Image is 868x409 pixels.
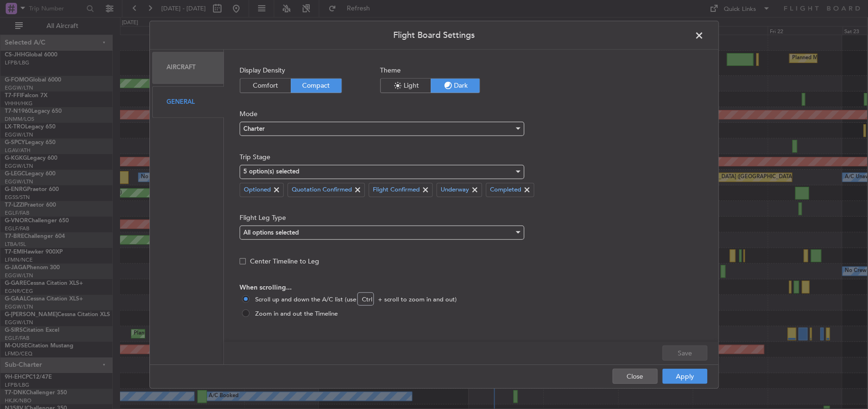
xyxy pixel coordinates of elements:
[251,309,338,318] span: Zoom in and out the Timeline
[152,52,224,83] div: Aircraft
[240,65,342,75] span: Display Density
[380,65,480,75] span: Theme
[243,126,265,132] span: Charter
[250,256,319,266] label: Center Timeline to Leg
[240,213,702,223] span: Flight Leg Type
[662,369,707,384] button: Apply
[251,295,457,304] span: Scroll up and down the A/C list (use Ctrl + scroll to zoom in and out)
[152,86,224,118] div: General
[612,369,657,384] button: Close
[490,185,521,195] span: Completed
[380,78,431,92] button: Light
[240,78,291,92] button: Comfort
[291,78,342,92] button: Compact
[243,230,299,236] mat-select-trigger: All options selected
[240,152,702,162] span: Trip Stage
[244,185,271,195] span: Optioned
[243,169,299,175] mat-select-trigger: 5 option(s) selected
[441,185,469,195] span: Underway
[240,282,702,292] span: When scrolling...
[292,185,352,195] span: Quotation Confirmed
[373,185,420,195] span: Flight Confirmed
[240,109,702,119] span: Mode
[431,78,480,92] button: Dark
[150,21,718,49] header: Flight Board Settings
